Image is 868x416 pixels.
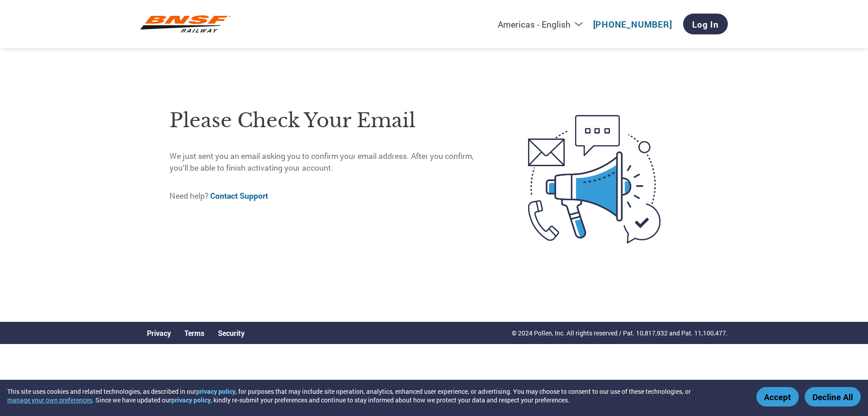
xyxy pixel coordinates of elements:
[805,387,861,406] button: Decline All
[147,328,171,338] a: Privacy
[196,387,236,396] a: privacy policy
[210,191,268,201] a: Contact Support
[512,328,728,338] p: © 2024 Pollen, Inc. All rights reserved / Pat. 10,817,932 and Pat. 11,100,477.
[756,387,799,406] button: Accept
[7,396,92,404] button: manage your own preferences
[7,387,743,404] div: This site uses cookies and related technologies, as described in our , for purposes that may incl...
[184,328,204,338] a: Terms
[593,19,672,30] a: [PHONE_NUMBER]
[490,99,698,260] img: open-email
[170,190,490,202] p: Need help?
[171,396,211,404] a: privacy policy
[683,14,728,34] a: Log In
[218,328,245,338] a: Security
[170,150,490,174] p: We just sent you an email asking you to confirm your email address. After you confirm, you’ll be ...
[170,106,490,135] h1: Please check your email
[140,12,231,37] img: BNSF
